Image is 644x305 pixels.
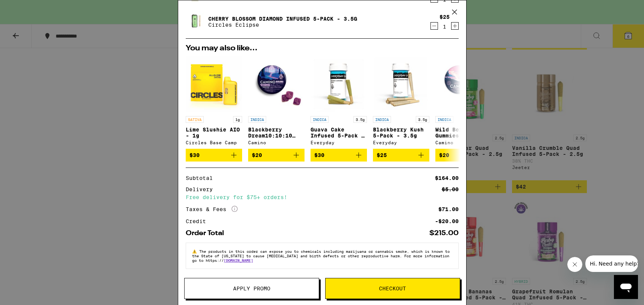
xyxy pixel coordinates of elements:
[186,11,207,32] img: Cherry Blossom Diamond Infused 5-Pack - 3.5g
[192,249,450,263] span: The products in this order can expose you to chemicals including marijuana or cannabis smoke, whi...
[373,140,429,145] div: Everyday
[311,56,367,112] img: Everyday - Guava Cake Infused 5-Pack - 3.5g
[614,275,638,299] iframe: Button to launch messaging window
[224,258,253,263] a: [DOMAIN_NAME]
[252,152,262,158] span: $20
[439,24,450,30] div: 1
[248,149,305,162] button: Add to bag
[435,140,492,145] div: Camino
[373,56,429,149] a: Open page for Blackberry Kush 5-Pack - 3.5g from Everyday
[233,116,242,123] p: 1g
[186,140,242,145] div: Circles Base Camp
[311,127,367,139] p: Guava Cake Infused 5-Pack - 3.5g
[439,14,450,20] div: $25
[208,22,357,28] p: Circles Eclipse
[373,149,429,162] button: Add to bag
[353,116,367,123] p: 3.5g
[567,257,582,272] iframe: Close message
[435,56,492,112] img: Camino - Wild Berry Chill Gummies
[186,195,459,200] div: Free delivery for $75+ orders!
[438,207,459,212] div: $71.00
[416,116,429,123] p: 3.5g
[429,230,459,237] div: $215.00
[186,230,229,237] div: Order Total
[379,286,406,291] span: Checkout
[186,149,242,162] button: Add to bag
[186,116,204,123] p: SATIVA
[189,152,200,158] span: $30
[373,127,429,139] p: Blackberry Kush 5-Pack - 3.5g
[248,127,305,139] p: Blackberry Dream10:10:10 Deep Sleep Gummies
[5,5,54,11] span: Hi. Need any help?
[439,152,449,158] span: $20
[248,116,266,123] p: INDICA
[585,255,638,272] iframe: Message from company
[435,56,492,149] a: Open page for Wild Berry Chill Gummies from Camino
[186,187,218,192] div: Delivery
[186,219,211,224] div: Credit
[233,286,270,291] span: Apply Promo
[186,206,238,213] div: Taxes & Fees
[314,152,324,158] span: $30
[248,56,305,149] a: Open page for Blackberry Dream10:10:10 Deep Sleep Gummies from Camino
[435,219,459,224] div: -$20.00
[325,278,460,299] button: Checkout
[311,140,367,145] div: Everyday
[435,175,459,181] div: $164.00
[311,56,367,149] a: Open page for Guava Cake Infused 5-Pack - 3.5g from Everyday
[186,56,242,112] img: Circles Base Camp - Lime Slushie AIO - 1g
[451,22,459,30] button: Increment
[311,116,329,123] p: INDICA
[430,22,438,30] button: Decrement
[184,278,319,299] button: Apply Promo
[311,149,367,162] button: Add to bag
[373,116,391,123] p: INDICA
[186,127,242,139] p: Lime Slushie AIO - 1g
[435,149,492,162] button: Add to bag
[248,140,305,145] div: Camino
[192,249,199,254] span: ⚠️
[186,175,218,181] div: Subtotal
[373,56,429,112] img: Everyday - Blackberry Kush 5-Pack - 3.5g
[377,152,387,158] span: $25
[435,116,453,123] p: INDICA
[442,187,459,192] div: $5.00
[186,56,242,149] a: Open page for Lime Slushie AIO - 1g from Circles Base Camp
[435,127,492,139] p: Wild Berry Chill Gummies
[248,56,305,112] img: Camino - Blackberry Dream10:10:10 Deep Sleep Gummies
[208,16,357,22] a: Cherry Blossom Diamond Infused 5-Pack - 3.5g
[186,45,459,52] h2: You may also like...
